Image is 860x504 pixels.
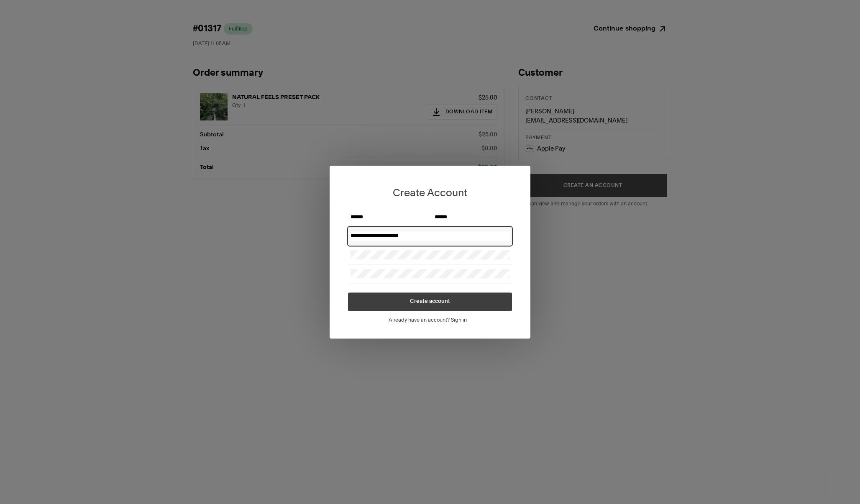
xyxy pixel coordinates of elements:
[348,184,512,201] h1: Create Account
[351,231,510,240] input: Email
[410,299,450,304] span: Create account
[348,292,512,311] button: Create account
[389,317,471,323] a: Already have an account? Sign in
[435,212,510,222] input: Last Name
[351,212,426,222] input: First Name
[389,317,467,323] span: Already have an account? Sign in
[351,269,510,278] input: Re-type Password
[351,250,510,259] input: Create Password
